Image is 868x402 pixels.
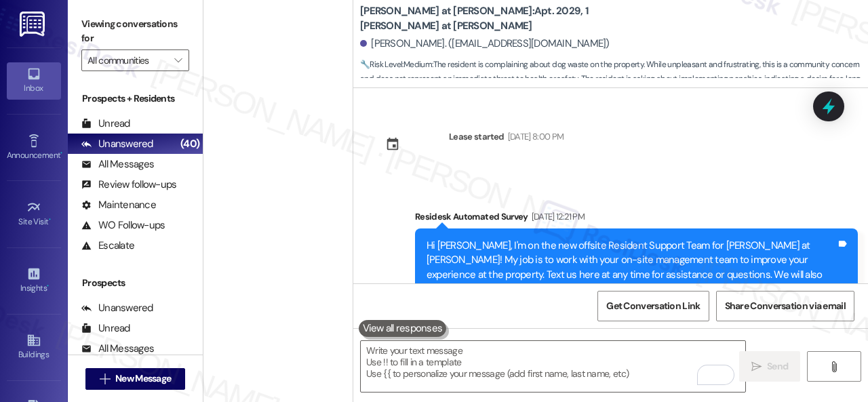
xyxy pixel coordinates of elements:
[81,137,153,151] div: Unanswered
[174,55,182,66] i: 
[829,361,839,372] i: 
[100,374,110,384] i: 
[81,218,165,233] div: WO Follow-ups
[361,341,745,392] textarea: To enrich screen reader interactions, please activate Accessibility in Grammarly extension settings
[81,14,189,49] label: Viewing conversations for
[751,361,762,372] i: 
[360,4,631,33] b: [PERSON_NAME] at [PERSON_NAME]: Apt. 2029, 1 [PERSON_NAME] at [PERSON_NAME]
[427,239,836,311] div: Hi [PERSON_NAME], I'm on the new offsite Resident Support Team for [PERSON_NAME] at [PERSON_NAME]...
[7,62,61,99] a: Inbox
[415,209,858,228] div: Residesk Automated Survey
[81,301,153,315] div: Unanswered
[716,291,854,321] button: Share Conversation via email
[85,368,186,390] button: New Message
[7,262,61,299] a: Insights •
[177,134,203,155] div: (40)
[7,329,61,365] a: Buildings
[81,239,134,253] div: Escalate
[68,92,203,106] div: Prospects + Residents
[81,178,176,192] div: Review follow-ups
[767,359,788,374] span: Send
[505,129,564,144] div: [DATE] 8:00 PM
[60,148,62,158] span: •
[81,321,130,336] div: Unread
[81,198,156,212] div: Maintenance
[606,299,700,313] span: Get Conversation Link
[7,196,61,233] a: Site Visit •
[360,59,432,70] strong: 🔧 Risk Level: Medium
[115,371,171,386] span: New Message
[87,49,167,71] input: All communities
[449,129,505,144] div: Lease started
[47,281,49,291] span: •
[597,291,709,321] button: Get Conversation Link
[81,157,154,172] div: All Messages
[81,342,154,356] div: All Messages
[739,351,800,382] button: Send
[528,209,585,224] div: [DATE] 12:21 PM
[81,117,130,131] div: Unread
[360,58,868,101] span: : The resident is complaining about dog waste on the property. While unpleasant and frustrating, ...
[68,276,203,290] div: Prospects
[360,37,610,51] div: [PERSON_NAME]. ([EMAIL_ADDRESS][DOMAIN_NAME])
[20,12,47,37] img: ResiDesk Logo
[49,215,51,224] span: •
[725,299,846,313] span: Share Conversation via email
